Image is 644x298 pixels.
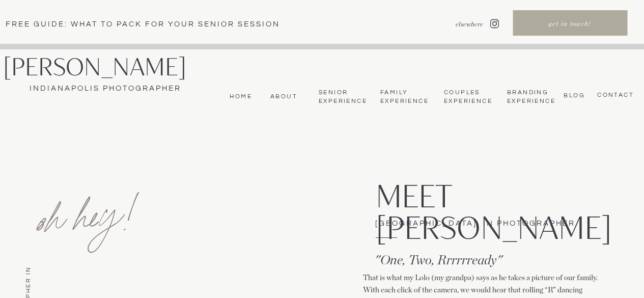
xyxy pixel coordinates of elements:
[6,19,297,29] a: Free Guide: What To pack for your senior session
[375,218,582,237] h1: [GEOGRAPHIC_DATA], IN PHOTOGRAPHER
[375,251,539,269] h3: "One, Two, Rrrrrready"
[319,89,366,105] a: Senior Experience
[514,19,626,31] a: get in touch!
[18,159,154,256] p: oh hey!
[561,92,585,99] a: bLog
[376,179,633,212] h2: Meet [PERSON_NAME]
[227,93,252,101] a: Home
[380,89,428,105] a: Family Experience
[267,93,297,101] a: About
[430,20,483,29] nav: elsewhere
[444,89,491,105] a: Couples Experience
[3,54,216,80] a: [PERSON_NAME]
[594,91,634,99] a: CONTACT
[3,83,207,94] a: Indianapolis Photographer
[507,89,553,105] a: BrandingExperience
[507,89,553,105] nav: Branding Experience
